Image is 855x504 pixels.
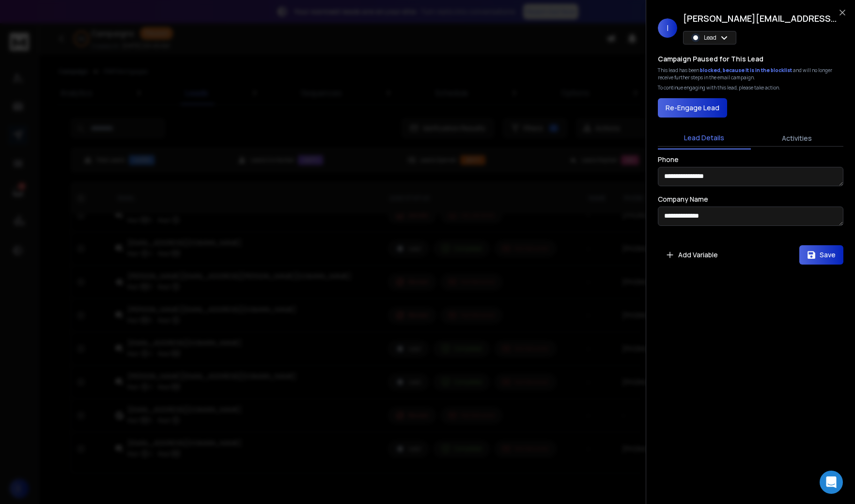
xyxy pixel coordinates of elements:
button: Re-Engage Lead [658,98,727,118]
p: Lead [704,34,716,42]
button: Save [799,245,843,265]
label: Company Name [658,196,708,203]
label: Phone [658,156,679,163]
span: I [658,18,677,38]
p: To continue engaging with this lead, please take action. [658,84,780,91]
div: This lead has been and will no longer receive further steps in the email campaign. [658,67,843,81]
button: Add Variable [658,245,726,265]
div: Open Intercom Messenger [820,471,843,494]
button: Activities [751,128,844,149]
h1: [PERSON_NAME][EMAIL_ADDRESS][PERSON_NAME][DOMAIN_NAME] [683,12,838,25]
h3: Campaign Paused for This Lead [658,54,763,64]
button: Lead Details [658,127,751,149]
span: blocked, because it is in the blocklist [700,67,793,74]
